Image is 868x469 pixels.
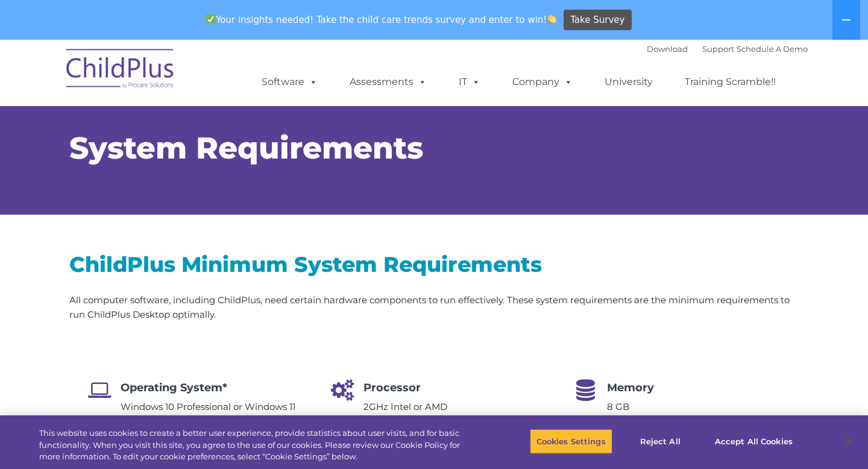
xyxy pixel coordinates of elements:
p: Windows 10 Professional or Windows 11 [121,400,295,414]
a: Schedule A Demo [737,44,808,54]
img: ChildPlus by Procare Solutions [60,40,181,101]
span: Take Survey [570,10,624,31]
button: Accept All Cookies [708,429,799,454]
button: Cookies Settings [530,429,612,454]
a: University [593,70,665,94]
span: 2GHz Intel or AMD [363,401,447,412]
span: System Requirements [69,130,423,166]
h4: Operating System* [121,379,295,396]
span: Your insights needed! Take the child care trends survey and enter to win! [201,8,562,31]
span: Memory [607,381,654,394]
div: This website uses cookies to create a better user experience, provide statistics about user visit... [39,427,477,463]
span: 8 GB [607,401,629,412]
font: | [647,44,808,54]
a: Company [500,70,585,94]
button: Reject All [623,429,698,454]
span: Phone number [365,119,416,128]
a: Support [702,44,734,54]
span: Processor [363,381,421,394]
span: Last name [365,70,401,79]
button: Close [835,428,862,455]
p: All computer software, including ChildPlus, need certain hardware components to run effectively. ... [69,293,799,322]
img: 👏 [547,14,556,24]
a: IT [447,70,492,94]
img: ✅ [206,14,215,24]
a: Assessments [338,70,439,94]
h2: ChildPlus Minimum System Requirements [69,251,799,278]
a: Download [647,44,688,54]
a: Take Survey [564,10,632,31]
a: Software [250,70,330,94]
a: Training Scramble!! [673,70,788,94]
